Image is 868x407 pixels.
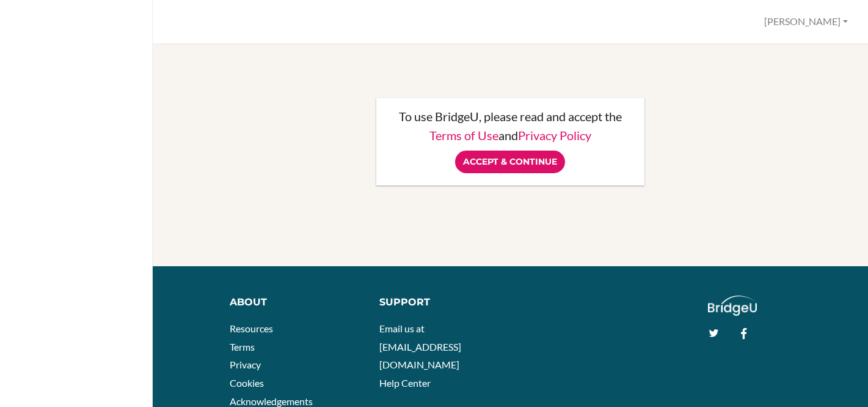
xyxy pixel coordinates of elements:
a: Acknowledgements [230,395,313,407]
button: [PERSON_NAME] [759,10,853,33]
a: Resources [230,323,273,334]
a: Email us at [EMAIL_ADDRESS][DOMAIN_NAME] [379,323,461,370]
a: Terms [230,341,255,353]
a: Privacy [230,359,261,370]
a: Help Center [379,377,431,389]
input: Accept & Continue [455,151,565,173]
div: Support [379,296,501,310]
p: To use BridgeU, please read and accept the [388,110,633,122]
div: About [230,296,361,310]
p: and [388,129,633,141]
a: Cookies [230,377,264,389]
a: Terms of Use [429,128,498,143]
img: logo_white@2x-f4f0deed5e89b7ecb1c2cc34c3e3d731f90f0f143d5ea2071677605dd97b5244.png [708,296,757,316]
a: Privacy Policy [518,128,591,143]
